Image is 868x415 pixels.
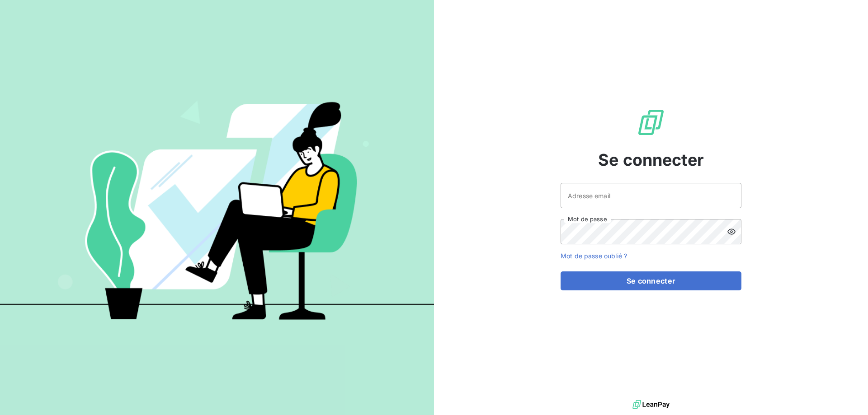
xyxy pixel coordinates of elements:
[561,271,741,290] button: Se connecter
[632,398,670,411] img: logo
[561,252,627,260] a: Mot de passe oublié ?
[637,108,665,137] img: Logo LeanPay
[598,148,704,172] span: Se connecter
[561,183,741,208] input: placeholder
